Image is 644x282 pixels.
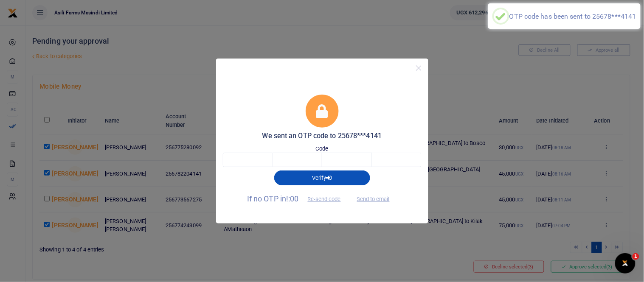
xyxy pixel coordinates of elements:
iframe: Intercom live chat [615,253,636,274]
div: OTP code has been sent to 25678***4141 [509,12,636,20]
span: If no OTP in [247,194,348,203]
span: 1 [633,253,639,260]
h5: We sent an OTP code to 25678***4141 [223,132,422,140]
button: Verify [274,170,370,185]
button: Close [413,62,425,74]
span: !:00 [286,194,298,203]
label: Code [316,145,328,153]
